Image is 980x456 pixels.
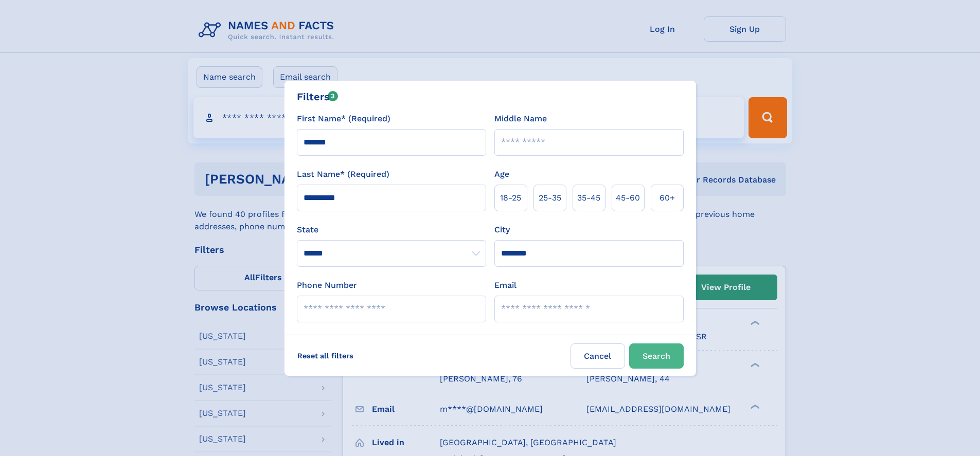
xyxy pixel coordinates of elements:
[629,343,684,369] button: Search
[577,192,600,204] span: 35‑45
[297,89,338,104] div: Filters
[500,192,521,204] span: 18‑25
[539,192,561,204] span: 25‑35
[660,192,675,204] span: 60+
[494,113,547,125] label: Middle Name
[297,168,389,180] label: Last Name* (Required)
[297,279,357,291] label: Phone Number
[571,343,625,369] label: Cancel
[494,224,510,236] label: City
[494,279,516,291] label: Email
[297,224,486,236] label: State
[297,113,390,125] label: First Name* (Required)
[291,343,360,368] label: Reset all filters
[494,168,509,180] label: Age
[616,192,640,204] span: 45‑60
